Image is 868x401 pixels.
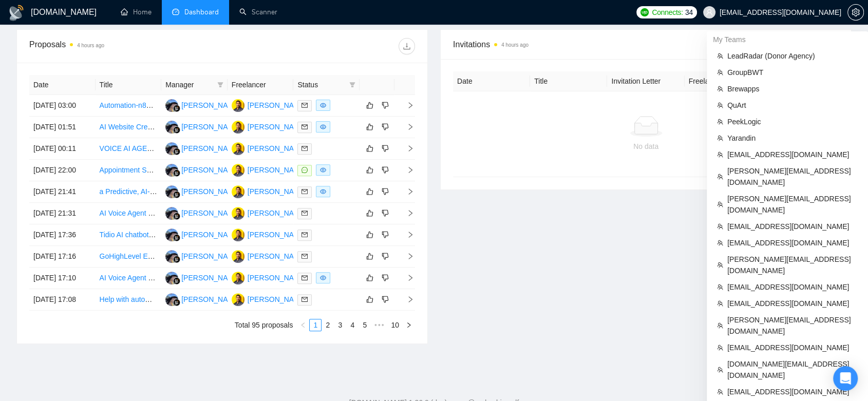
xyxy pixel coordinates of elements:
td: Tidio AI chatbot builder for e-Com websites [96,224,162,246]
span: dislike [382,166,389,174]
span: message [301,167,308,173]
img: Ss [232,99,244,112]
a: AA[PERSON_NAME] [165,230,240,238]
a: AA[PERSON_NAME] [165,165,240,174]
img: gigradar-bm.png [173,126,180,133]
a: Appointment Setter for High-Ticket AI Service [100,166,244,174]
img: AA [165,207,178,220]
th: Date [29,75,96,95]
td: [DATE] 22:00 [29,160,96,181]
div: My Teams [707,31,868,48]
div: [PERSON_NAME] [181,294,240,305]
a: Ss[PERSON_NAME] [232,101,307,109]
a: AI Website Creation Automation Expert Needed [100,123,251,131]
span: [EMAIL_ADDRESS][DOMAIN_NAME] [727,298,858,309]
div: Open Intercom Messenger [833,366,858,391]
button: dislike [379,121,391,133]
a: AI Voice Agent Script Consultant – Behavioral UX using Retell / Vapi etc [100,274,328,282]
a: homeHome [121,8,152,16]
a: Automation-n8n Expert, AI Agent with KB [100,101,230,109]
button: dislike [379,142,391,155]
span: dislike [382,231,389,239]
button: like [364,185,376,198]
span: like [366,209,373,217]
span: mail [301,253,308,259]
a: Ss[PERSON_NAME] [232,208,307,217]
span: dislike [382,123,389,131]
img: gigradar-bm.png [173,169,180,177]
div: [PERSON_NAME] [248,251,307,262]
img: Ss [232,250,244,263]
button: like [364,142,376,155]
span: dislike [382,295,389,303]
span: like [366,231,373,239]
span: eye [320,188,326,195]
span: dislike [382,274,389,282]
span: Manager [165,79,213,90]
span: 34 [685,7,693,18]
span: [EMAIL_ADDRESS][DOMAIN_NAME] [727,342,858,353]
span: LeadRadar (Donor Agency) [727,50,858,62]
img: gigradar-bm.png [173,213,180,220]
img: AA [165,272,178,284]
span: team [717,53,723,59]
span: GroupBWT [727,67,858,78]
span: team [717,300,723,307]
span: dislike [382,144,389,152]
img: Ss [232,142,244,155]
span: right [399,274,414,281]
span: team [717,223,723,230]
span: user [706,9,713,16]
th: Title [530,71,607,91]
span: like [366,123,373,131]
span: [PERSON_NAME][EMAIL_ADDRESS][DOMAIN_NAME] [727,314,858,337]
td: GoHighLevel Expert + AI Voice Agent Setup, Outbound and Inbound, Calendars, Webhooks, Reporting [96,246,162,268]
td: [DATE] 21:41 [29,181,96,203]
span: team [717,151,723,158]
a: 1 [310,319,321,331]
img: AA [165,250,178,263]
img: AA [165,142,178,155]
a: Ss[PERSON_NAME] [232,122,307,130]
button: dislike [379,250,391,262]
li: Next Page [403,319,415,331]
button: like [364,207,376,219]
span: eye [320,124,326,130]
td: [DATE] 17:08 [29,289,96,311]
a: Ss[PERSON_NAME] [232,295,307,303]
span: Connects: [652,7,683,18]
img: gigradar-bm.png [173,277,180,284]
button: like [364,99,376,111]
span: eye [320,275,326,281]
a: Ss[PERSON_NAME] [232,144,307,152]
span: Invitations [453,38,839,51]
span: dislike [382,252,389,260]
button: dislike [379,207,391,219]
div: [PERSON_NAME] [181,207,240,219]
button: like [364,272,376,284]
span: team [717,262,723,268]
td: [DATE] 17:36 [29,224,96,246]
span: team [717,345,723,351]
span: right [406,322,412,328]
a: setting [847,8,864,16]
span: mail [301,232,308,238]
div: [PERSON_NAME] [248,164,307,176]
span: right [399,166,414,174]
div: [PERSON_NAME] [248,186,307,197]
th: Freelancer [228,75,294,95]
span: right [399,231,414,238]
div: Proposals [29,38,222,54]
a: VOICE AI AGENT - 3h-5h Consultation to improve AI receptionist. (Retell) [100,144,333,152]
span: [PERSON_NAME][EMAIL_ADDRESS][DOMAIN_NAME] [727,254,858,276]
span: team [717,201,723,207]
span: eye [320,102,326,108]
a: AA[PERSON_NAME] [165,252,240,260]
a: Ss[PERSON_NAME] [232,230,307,238]
img: AA [165,228,178,241]
th: Manager [161,75,228,95]
td: [DATE] 00:11 [29,138,96,160]
img: gigradar-bm.png [173,256,180,263]
li: Total 95 proposals [235,319,293,331]
span: [PERSON_NAME][EMAIL_ADDRESS][DOMAIN_NAME] [727,193,858,216]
